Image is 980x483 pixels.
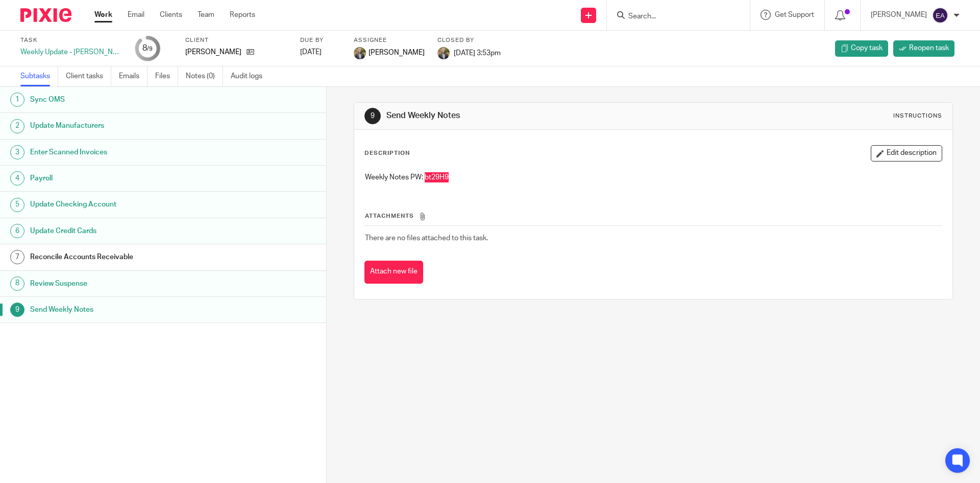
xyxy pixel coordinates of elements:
[364,261,423,284] button: Attach new file
[20,47,122,57] div: Weekly Update - [PERSON_NAME]
[365,172,941,182] p: Weekly Notes PW: bt29H9
[20,36,122,44] label: Task
[10,224,24,238] div: 6
[147,46,153,52] small: /9
[364,149,410,157] p: Description
[932,7,948,24] img: svg%3E
[30,171,221,186] h1: Payroll
[30,197,221,212] h1: Update Checking Account
[437,36,501,44] label: Closed by
[30,302,221,317] h1: Send Weekly Notes
[871,145,942,162] button: Edit description
[119,66,148,86] a: Emails
[365,235,488,242] span: There are no files attached to this task.
[775,11,814,18] span: Get Support
[300,36,341,44] label: Due by
[354,47,366,59] img: image.jpg
[10,145,24,159] div: 3
[30,118,221,133] h1: Update Manufacturers
[10,171,24,186] div: 4
[198,10,214,20] a: Team
[627,12,719,21] input: Search
[851,43,883,53] span: Copy task
[893,40,954,57] a: Reopen task
[30,92,221,107] h1: Sync OMS
[128,10,144,20] a: Email
[230,10,255,20] a: Reports
[20,66,58,86] a: Subtasks
[835,40,888,57] a: Copy task
[10,93,24,107] div: 1
[365,213,414,219] span: Attachments
[30,223,221,239] h1: Update Credit Cards
[300,47,341,57] div: [DATE]
[186,66,223,86] a: Notes (0)
[909,43,949,53] span: Reopen task
[66,66,111,86] a: Client tasks
[437,47,450,59] img: image.jpg
[185,36,287,44] label: Client
[10,303,24,317] div: 9
[155,66,178,86] a: Files
[231,66,270,86] a: Audit logs
[386,110,675,121] h1: Send Weekly Notes
[160,10,182,20] a: Clients
[10,119,24,133] div: 2
[10,250,24,264] div: 7
[893,112,942,120] div: Instructions
[185,47,241,57] p: [PERSON_NAME]
[369,48,425,58] span: [PERSON_NAME]
[354,36,425,44] label: Assignee
[10,277,24,291] div: 8
[364,108,381,124] div: 9
[142,42,153,54] div: 8
[94,10,112,20] a: Work
[454,49,501,56] span: [DATE] 3:53pm
[30,145,221,160] h1: Enter Scanned Invoices
[30,276,221,291] h1: Review Suspense
[20,8,71,22] img: Pixie
[871,10,927,20] p: [PERSON_NAME]
[10,198,24,212] div: 5
[30,249,221,265] h1: Reconcile Accounts Receivable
